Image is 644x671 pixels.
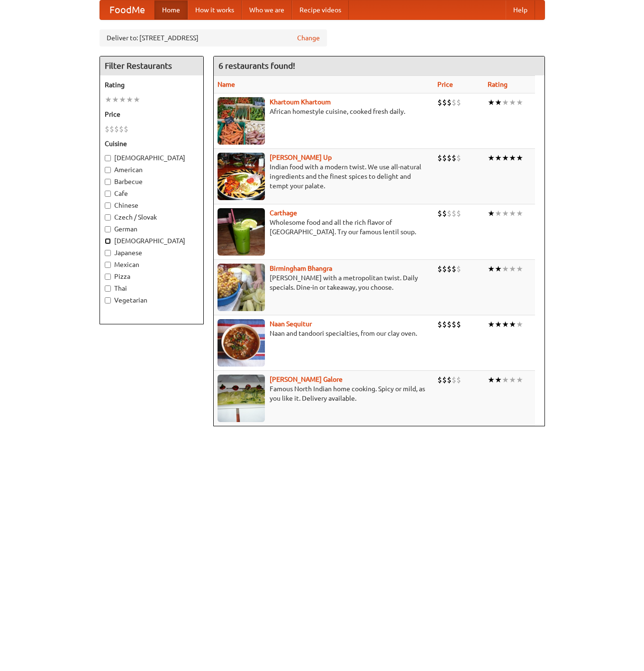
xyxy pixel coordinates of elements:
li: $ [452,264,456,274]
li: ★ [488,153,495,163]
img: currygalore.jpg [218,375,265,422]
li: $ [437,208,442,219]
a: Khartoum Khartoum [270,98,331,106]
input: Pizza [105,274,111,280]
li: $ [447,375,452,385]
li: $ [437,375,442,385]
input: Chinese [105,202,111,209]
li: $ [452,208,456,219]
label: Pizza [105,272,199,281]
li: $ [456,97,461,108]
img: naansequitur.jpg [218,319,265,367]
li: $ [124,124,128,134]
p: Famous North Indian home cooking. Spicy or mild, as you like it. Delivery available. [218,384,430,403]
li: ★ [516,153,523,163]
li: $ [456,264,461,274]
li: $ [442,153,447,163]
li: ★ [516,97,523,108]
a: How it works [188,0,242,19]
li: ★ [488,97,495,108]
b: [PERSON_NAME] Galore [270,376,343,383]
a: Price [437,81,453,88]
li: ★ [488,264,495,274]
input: Vegetarian [105,297,111,303]
li: $ [447,97,452,108]
li: ★ [488,375,495,385]
li: ★ [502,264,509,274]
li: ★ [495,153,502,163]
li: ★ [112,94,119,105]
li: ★ [516,375,523,385]
li: $ [456,153,461,163]
li: $ [447,264,452,274]
label: [DEMOGRAPHIC_DATA] [105,153,199,163]
h5: Rating [105,80,199,90]
li: $ [109,124,114,134]
p: [PERSON_NAME] with a metropolitan twist. Daily specials. Dine-in or takeaway, you choose. [218,273,430,292]
label: Czech / Slovak [105,212,199,222]
label: German [105,224,199,234]
a: Naan Sequitur [270,320,312,328]
li: ★ [502,319,509,330]
input: Cafe [105,191,111,197]
h5: Price [105,110,199,119]
a: [PERSON_NAME] Up [270,154,332,161]
a: FoodMe [100,0,154,19]
li: ★ [516,319,523,330]
li: ★ [495,208,502,219]
li: ★ [502,153,509,163]
li: ★ [516,208,523,219]
a: Home [154,0,188,19]
li: $ [456,208,461,219]
p: Indian food with a modern twist. We use all-natural ingredients and the finest spices to delight ... [218,162,430,191]
li: $ [447,153,452,163]
li: $ [442,375,447,385]
label: Japanese [105,248,199,257]
li: ★ [502,97,509,108]
a: Name [218,81,235,88]
li: $ [452,319,456,330]
input: Mexican [105,262,111,268]
li: $ [442,264,447,274]
li: ★ [495,97,502,108]
a: Rating [488,81,508,88]
li: ★ [516,264,523,274]
p: Wholesome food and all the rich flavor of [GEOGRAPHIC_DATA]. Try our famous lentil soup. [218,218,430,237]
img: carthage.jpg [218,208,265,256]
input: American [105,167,111,173]
li: ★ [105,94,112,105]
li: ★ [509,208,516,219]
li: ★ [488,319,495,330]
img: khartoum.jpg [218,97,265,145]
li: ★ [509,375,516,385]
li: $ [452,97,456,108]
li: ★ [509,319,516,330]
li: ★ [509,264,516,274]
a: Help [506,0,535,19]
li: $ [456,319,461,330]
h4: Filter Restaurants [100,56,203,75]
div: Deliver to: [STREET_ADDRESS] [100,29,327,46]
li: ★ [488,208,495,219]
input: Barbecue [105,179,111,185]
li: ★ [495,375,502,385]
li: $ [437,97,442,108]
li: ★ [495,319,502,330]
h5: Cuisine [105,139,199,148]
input: Thai [105,285,111,292]
li: ★ [509,97,516,108]
li: ★ [502,375,509,385]
li: $ [452,375,456,385]
a: Birmingham Bhangra [270,265,332,272]
li: $ [105,124,109,134]
img: bhangra.jpg [218,264,265,311]
label: Barbecue [105,177,199,186]
input: [DEMOGRAPHIC_DATA] [105,238,111,244]
li: $ [437,264,442,274]
input: [DEMOGRAPHIC_DATA] [105,155,111,161]
li: ★ [509,153,516,163]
